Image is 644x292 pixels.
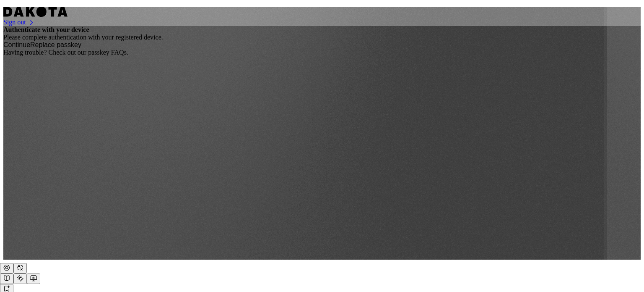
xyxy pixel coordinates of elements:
[30,41,81,49] button: Replace passkey
[3,41,30,49] button: Continue
[3,26,641,34] h1: Authenticate with your device
[3,49,641,56] div: Having trouble? Check out our .
[3,18,641,26] a: Sign out
[88,49,127,56] a: passkey FAQs
[3,34,641,41] div: Please complete authentication with your registered device.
